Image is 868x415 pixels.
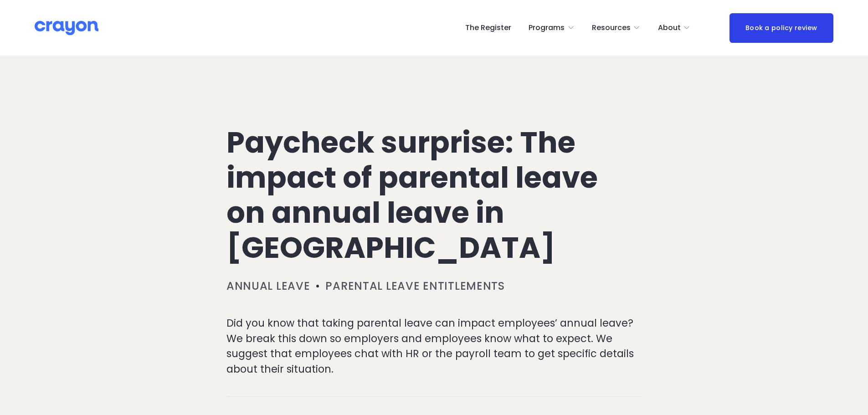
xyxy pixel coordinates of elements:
img: Crayon [35,20,98,36]
span: About [658,21,681,35]
a: folder dropdown [529,20,575,35]
a: Book a policy review [729,13,833,43]
span: Resources [592,21,631,35]
a: Parental leave entitlements [325,278,504,293]
a: The Register [465,20,511,35]
a: folder dropdown [658,20,691,35]
h1: Paycheck surprise: The impact of parental leave on annual leave in [GEOGRAPHIC_DATA] [226,125,642,265]
p: Did you know that taking parental leave can impact employees’ annual leave? We break this down so... [226,316,642,377]
span: Programs [529,21,565,35]
a: folder dropdown [592,20,641,35]
a: Annual leave [226,278,310,293]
